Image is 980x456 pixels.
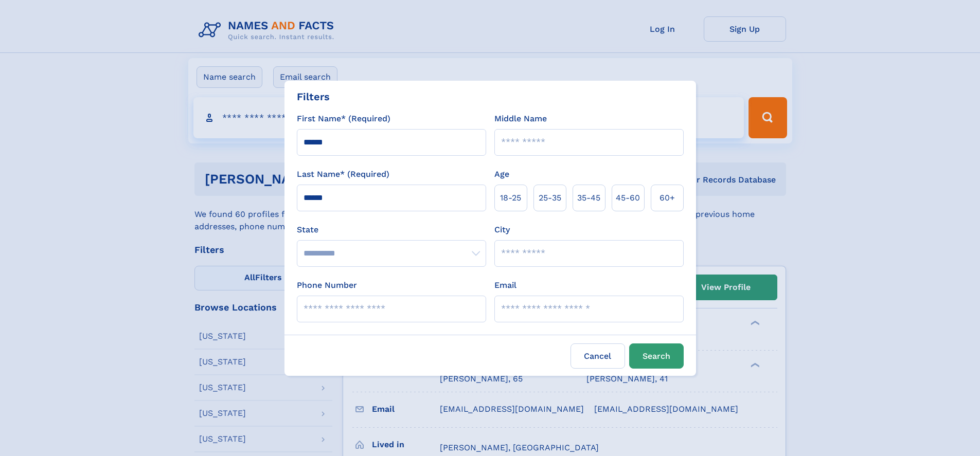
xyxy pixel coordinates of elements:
span: 45‑60 [616,192,640,204]
label: Last Name* (Required) [297,168,389,180]
label: City [494,224,510,236]
label: Cancel [571,343,625,369]
label: Email [494,279,516,291]
div: Filters [297,89,330,104]
label: Phone Number [297,279,357,291]
label: State [297,224,486,236]
span: 25‑35 [539,192,561,204]
label: Middle Name [494,113,547,125]
label: First Name* (Required) [297,113,390,125]
label: Age [494,168,509,180]
button: Search [629,343,684,369]
span: 18‑25 [500,192,521,204]
span: 60+ [660,192,675,204]
span: 35‑45 [577,192,600,204]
